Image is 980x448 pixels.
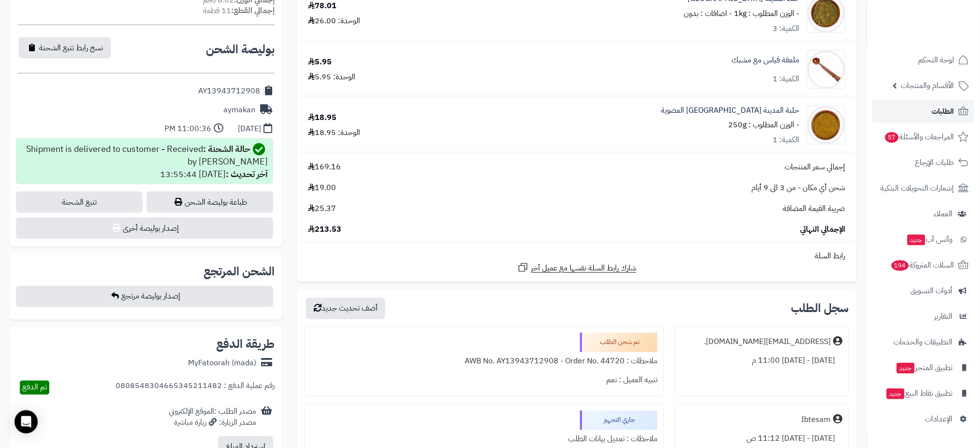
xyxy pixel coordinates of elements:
h2: الشحن المرتجع [204,266,275,277]
div: Shipment is delivered to customer - Received by [PERSON_NAME] [DATE] 13:55:44 [21,143,268,180]
a: التطبيقات والخدمات [873,330,974,354]
span: لوحة التحكم [919,53,954,67]
div: aymakan [223,105,255,116]
div: الكمية: 1 [773,74,800,85]
span: الإعدادات [925,412,953,426]
div: الوحدة: 5.95 [308,72,355,83]
div: 11:00:36 PM [164,123,211,134]
a: إشعارات التحويلات البنكية [873,177,974,200]
div: 78.01 [308,0,336,12]
a: التقارير [873,305,974,328]
span: العملاء [934,207,953,221]
div: [DATE] - [DATE] 11:00 م [681,352,843,371]
span: جديد [887,388,905,399]
div: رقم عملية الدفع : 0808548304665345211482 [116,381,275,395]
div: AY13943712908 [198,86,260,97]
strong: حالة الشحنة : [203,142,250,155]
span: شحن أي مكان - من 3 الى 9 أيام [752,182,846,194]
div: مصدر الطلب :الموقع الإلكتروني [169,406,256,429]
div: الوحدة: 26.00 [308,15,360,27]
small: - الوزن المطلوب : 1kg [734,8,800,19]
div: رابط السلة [301,251,853,262]
span: جديد [907,235,925,245]
a: الإعدادات [873,407,974,431]
div: تنبيه العميل : نعم [311,371,658,390]
div: مصدر الزيارة: زيارة مباشرة [169,418,256,429]
small: 11 قطعة [203,5,275,16]
strong: إجمالي القطع: [231,5,275,16]
small: - الوزن المطلوب : 250g [729,119,800,131]
a: الطلبات [873,100,974,123]
div: تم شحن الطلب [580,333,658,352]
div: Ibtesam [802,415,831,426]
div: [EMAIL_ADDRESS][DOMAIN_NAME]. [704,337,831,348]
a: طلبات الإرجاع [873,151,974,174]
h3: سجل الطلب [791,303,849,314]
span: 57 [885,132,899,143]
div: جاري التجهيز [580,411,658,430]
div: ملاحظات : AWB No. AY13943712908 - Order No. 44720 [311,352,658,371]
a: المراجعات والأسئلة57 [873,125,974,149]
span: التطبيقات والخدمات [894,335,953,349]
div: 5.95 [308,57,332,68]
span: 194 [892,260,909,271]
button: إصدار بوليصة مرتجع [16,286,273,307]
span: شارك رابط السلة نفسها مع عميل آخر [531,263,637,274]
span: الأقسام والمنتجات [901,79,954,92]
a: وآتس آبجديد [873,228,974,251]
div: Open Intercom Messenger [15,410,38,433]
span: تطبيق المتجر [896,361,953,374]
span: التقارير [935,310,953,323]
a: العملاء [873,202,974,225]
span: إشعارات التحويلات البنكية [881,181,954,195]
div: [DATE] [238,123,261,134]
h2: طريقة الدفع [216,339,275,350]
span: المراجعات والأسئلة [884,130,954,144]
span: إجمالي سعر المنتجات [785,162,846,173]
span: الطلبات [932,105,954,118]
a: السلات المتروكة194 [873,254,974,277]
span: ضريبة القيمة المضافة [783,203,846,214]
a: شارك رابط السلة نفسها مع عميل آخر [517,262,637,274]
button: أضف تحديث جديد [306,298,385,319]
span: 25.37 [308,203,336,214]
span: 169.16 [308,162,341,173]
div: الوحدة: 18.95 [308,127,360,138]
span: تم الدفع [22,382,47,393]
span: جديد [897,363,915,373]
div: 18.95 [308,112,336,123]
button: نسخ رابط تتبع الشحنة [19,37,111,59]
span: نسخ رابط تتبع الشحنة [39,42,103,54]
small: - اضافات : بدون [684,8,732,19]
a: تطبيق نقاط البيعجديد [873,382,974,405]
div: MyFatoorah (mada) [188,358,256,369]
a: تتبع الشحنة [16,192,143,213]
div: الكمية: 1 [773,134,800,146]
span: الإجمالي النهائي [801,224,846,235]
span: أدوات التسويق [911,284,953,298]
img: 1693553880-Fenugreek,%20Madina-90x90.jpg [807,106,845,145]
img: logo-2.png [914,27,971,47]
span: طلبات الإرجاع [915,156,954,169]
strong: آخر تحديث : [226,167,268,180]
img: 1672511918-Scoop%20with%20a%20clip%201-90x90.jpg [807,50,845,89]
a: أدوات التسويق [873,279,974,302]
h2: بوليصة الشحن [206,44,275,55]
span: وآتس آب [907,233,953,246]
a: طباعة بوليصة الشحن [146,192,273,213]
a: لوحة التحكم [873,48,974,72]
a: ملعقة قياس مع مشبك [732,55,800,66]
a: حلبة المدينة [GEOGRAPHIC_DATA] العضوية [661,105,800,116]
span: تطبيق نقاط البيع [886,387,953,400]
span: 19.00 [308,182,336,194]
span: السلات المتروكة [891,258,954,272]
span: 213.53 [308,224,341,235]
a: تطبيق المتجرجديد [873,356,974,379]
div: الكمية: 3 [773,23,800,34]
button: إصدار بوليصة أخرى [16,218,273,239]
